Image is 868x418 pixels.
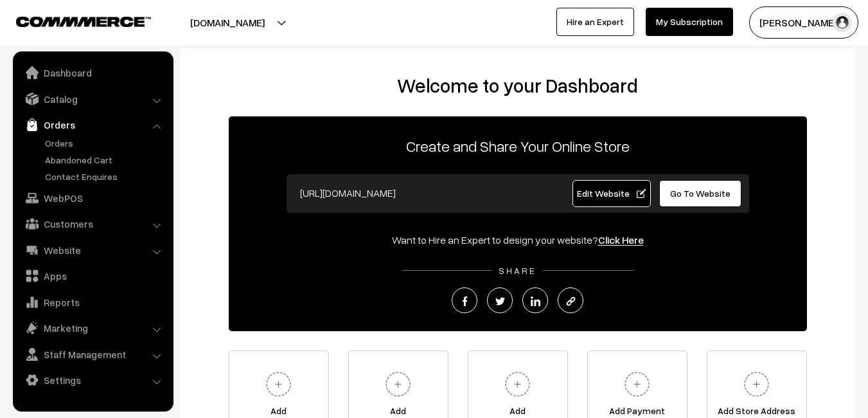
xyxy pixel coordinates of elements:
[229,134,807,158] p: Create and Share Your Online Store
[42,170,169,183] a: Contact Enquires
[646,8,733,36] a: My Subscription
[16,264,169,287] a: Apps
[145,6,310,39] button: [DOMAIN_NAME]
[261,367,296,402] img: plus.svg
[42,136,169,150] a: Orders
[598,233,644,246] a: Click Here
[193,74,842,97] h2: Welcome to your Dashboard
[556,8,634,36] a: Hire an Expert
[619,367,655,402] img: plus.svg
[16,13,128,28] a: COMMMERCE
[670,188,731,199] span: Go To Website
[572,180,651,207] a: Edit Website
[16,316,169,340] a: Marketing
[16,113,169,136] a: Orders
[500,367,535,402] img: plus.svg
[659,180,742,207] a: Go To Website
[16,17,151,26] img: COMMMERCE
[16,186,169,210] a: WebPOS
[380,367,416,402] img: plus.svg
[749,6,858,39] button: [PERSON_NAME]
[16,239,169,262] a: Website
[229,232,807,248] div: Want to Hire an Expert to design your website?
[16,368,169,392] a: Settings
[577,188,646,199] span: Edit Website
[492,265,543,276] span: SHARE
[16,291,169,314] a: Reports
[16,87,169,111] a: Catalog
[16,61,169,84] a: Dashboard
[739,367,774,402] img: plus.svg
[42,153,169,167] a: Abandoned Cart
[16,212,169,235] a: Customers
[833,13,852,32] img: user
[16,343,169,366] a: Staff Management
